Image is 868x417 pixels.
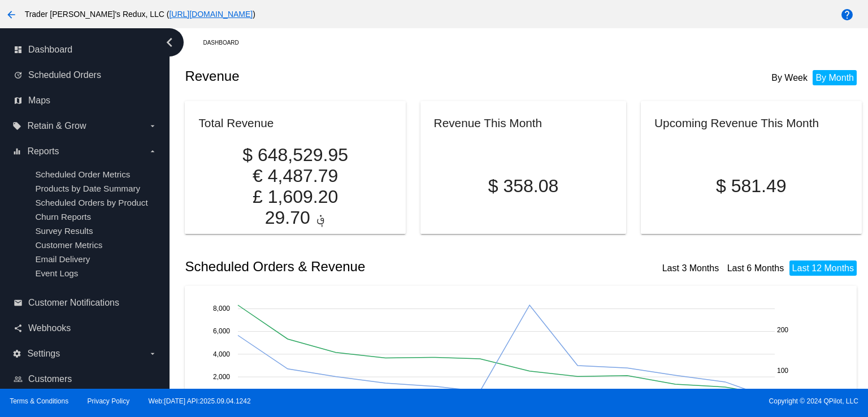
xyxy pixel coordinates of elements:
[25,10,255,19] span: Trader [PERSON_NAME]'s Redux, LLC ( )
[160,33,179,51] i: chevron_left
[777,367,788,375] text: 100
[35,170,130,179] a: Scheduled Order Metrics
[198,116,274,129] h2: Total Revenue
[662,263,719,273] a: Last 3 Months
[12,147,21,156] i: equalizer
[14,298,23,307] i: email
[14,41,157,59] a: dashboard Dashboard
[198,207,392,228] p: ؋ 29.70
[792,263,854,273] a: Last 12 Months
[14,294,157,312] a: email Customer Notifications
[10,397,68,405] a: Terms & Conditions
[35,254,90,264] a: Email Delivery
[28,323,71,333] span: Webhooks
[14,375,23,384] i: people_outline
[185,68,523,84] h2: Revenue
[777,326,788,334] text: 200
[5,8,18,21] mat-icon: arrow_back
[12,349,21,358] i: settings
[213,327,230,335] text: 6,000
[27,121,86,131] span: Retain & Grow
[185,259,523,275] h2: Scheduled Orders & Revenue
[840,8,854,21] mat-icon: help
[727,263,784,273] a: Last 6 Months
[28,298,119,308] span: Customer Notifications
[14,319,157,337] a: share Webhooks
[35,226,93,236] a: Survey Results
[35,212,91,221] a: Churn Reports
[203,34,249,51] a: Dashboard
[148,147,157,156] i: arrow_drop_down
[14,92,157,110] a: map Maps
[35,184,140,193] a: Products by Date Summary
[27,349,60,359] span: Settings
[213,373,230,381] text: 2,000
[14,71,23,80] i: update
[198,145,392,166] p: $ 648,529.95
[654,116,819,129] h2: Upcoming Revenue This Month
[444,397,858,405] span: Copyright © 2024 QPilot, LLC
[35,240,102,250] a: Customer Metrics
[434,116,542,129] h2: Revenue This Month
[14,96,23,105] i: map
[88,397,130,405] a: Privacy Policy
[28,374,72,384] span: Customers
[12,121,21,131] i: local_offer
[149,397,251,405] a: Web:[DATE] API:2025.09.04.1242
[14,66,157,84] a: update Scheduled Orders
[213,350,230,358] text: 4,000
[35,198,147,207] a: Scheduled Orders by Product
[27,146,59,157] span: Reports
[213,305,230,312] text: 8,000
[28,45,72,55] span: Dashboard
[654,176,848,197] p: $ 581.49
[14,370,157,388] a: people_outline Customers
[769,70,810,85] li: By Week
[28,95,50,106] span: Maps
[14,45,23,54] i: dashboard
[169,10,253,19] a: [URL][DOMAIN_NAME]
[148,349,157,358] i: arrow_drop_down
[198,166,392,186] p: € 4,487.79
[434,176,613,197] p: $ 358.08
[813,70,857,85] li: By Month
[35,268,78,278] a: Event Logs
[28,70,101,80] span: Scheduled Orders
[14,324,23,333] i: share
[148,121,157,131] i: arrow_drop_down
[198,186,392,207] p: £ 1,609.20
